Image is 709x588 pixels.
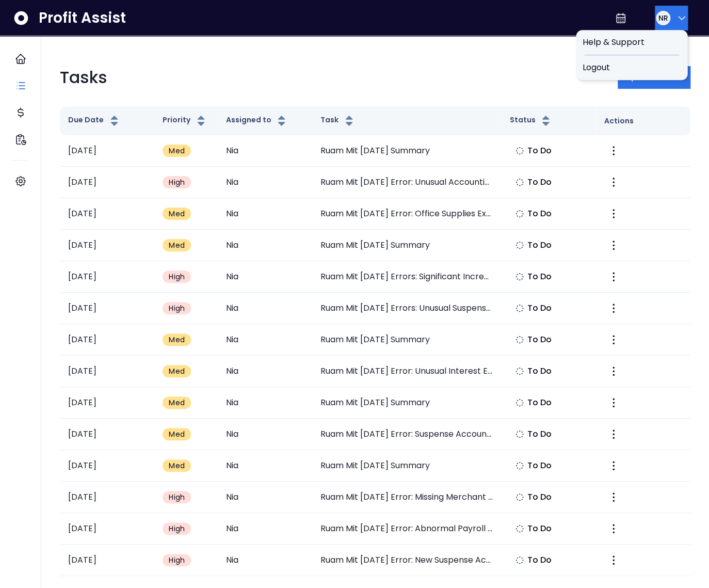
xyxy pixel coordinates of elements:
td: Ruam Mit [DATE] Error: Abnormal Payroll Taxes Increase [312,513,502,545]
img: Not yet Started [515,210,524,218]
button: More [604,519,623,538]
td: Nia [217,545,312,576]
button: More [604,204,623,223]
td: [DATE] [60,419,154,450]
span: To Do [527,333,552,346]
button: More [604,393,623,412]
img: Not yet Started [515,178,524,186]
img: Not yet Started [515,304,524,312]
span: High [169,177,185,187]
img: Not yet Started [515,399,524,407]
td: Nia [217,261,312,293]
span: To Do [527,208,552,220]
button: More [604,330,623,349]
td: [DATE] [60,230,154,261]
span: To Do [527,239,552,251]
td: Ruam Mit [DATE] Error: Unusual Interest Earned Pattern [312,356,502,387]
td: Ruam Mit [DATE] Summary [312,324,502,356]
td: [DATE] [60,167,154,198]
td: Nia [217,230,312,261]
button: More [604,299,623,317]
span: Med [169,146,185,156]
img: Not yet Started [515,336,524,344]
span: Help & Support [582,36,681,49]
td: [DATE] [60,387,154,419]
span: High [169,492,185,502]
button: More [604,456,623,475]
img: Not yet Started [515,493,524,501]
button: More [604,425,623,443]
td: Ruam Mit [DATE] Summary [312,135,502,167]
img: Not yet Started [515,273,524,281]
td: Ruam Mit [DATE] Error: New Suspense Account Activity [312,545,502,576]
td: [DATE] [60,261,154,293]
span: To Do [527,554,552,566]
td: Nia [217,482,312,513]
td: [DATE] [60,324,154,356]
td: Ruam Mit [DATE] Error: Suspense Account Entries [312,419,502,450]
img: Not yet Started [515,462,524,470]
td: [DATE] [60,545,154,576]
td: [DATE] [60,482,154,513]
span: To Do [527,396,552,409]
button: More [604,173,623,192]
span: High [169,303,185,313]
button: More [604,267,623,286]
td: Ruam Mit [DATE] Error: Missing Merchant Fees [312,482,502,513]
span: Med [169,398,185,408]
td: Nia [217,513,312,545]
td: Nia [217,419,312,450]
td: Ruam Mit [DATE] Errors: Unusual Suspense Account Activity [312,293,502,324]
img: Not yet Started [515,430,524,438]
td: [DATE] [60,513,154,545]
span: Med [169,429,185,439]
td: Nia [217,356,312,387]
td: Ruam Mit [DATE] Summary [312,387,502,419]
span: High [169,523,185,534]
span: To Do [527,459,552,472]
button: Task [320,115,356,127]
span: Med [169,209,185,219]
button: More [604,488,623,506]
img: Not yet Started [515,525,524,533]
td: Ruam Mit [DATE] Summary [312,230,502,261]
img: Not yet Started [515,147,524,155]
img: Not yet Started [515,367,524,375]
td: [DATE] [60,135,154,167]
span: To Do [527,491,552,503]
img: Not yet Started [515,241,524,249]
td: Nia [217,324,312,356]
td: [DATE] [60,450,154,482]
span: To Do [527,302,552,314]
td: [DATE] [60,198,154,230]
button: Due Date [68,115,121,127]
span: Med [169,460,185,471]
button: More [604,141,623,160]
span: To Do [527,271,552,283]
span: NR [658,13,668,23]
td: Nia [217,198,312,230]
span: Logout [582,61,681,74]
span: High [169,555,185,565]
span: To Do [527,365,552,377]
span: To Do [527,145,552,157]
td: Nia [217,293,312,324]
td: Nia [217,387,312,419]
td: Ruam Mit [DATE] Errors: Significant Increase in Interest Paid [312,261,502,293]
td: Ruam Mit [DATE] Error: Unusual Accounting Fees Spike [312,167,502,198]
td: Ruam Mit [DATE] Error: Office Supplies Expense Spike [312,198,502,230]
button: Status [509,115,552,127]
span: High [169,272,185,282]
span: Med [169,240,185,250]
span: To Do [527,522,552,535]
td: [DATE] [60,356,154,387]
td: Nia [217,450,312,482]
span: To Do [527,176,552,188]
button: More [604,551,623,569]
button: More [604,362,623,380]
button: More [604,236,623,255]
button: Priority [163,115,207,127]
p: Tasks [60,65,107,90]
span: Profit Assist [39,9,126,27]
span: To Do [527,428,552,440]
